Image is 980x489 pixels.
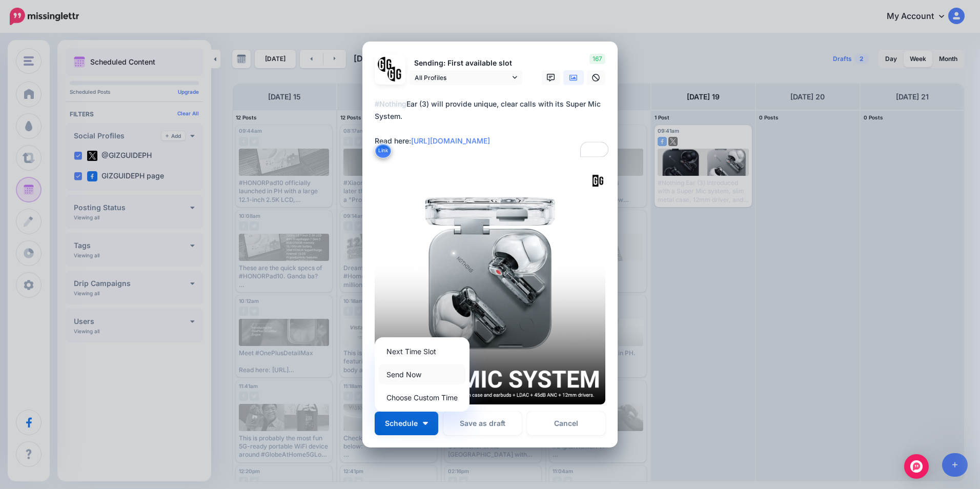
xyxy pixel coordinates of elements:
span: 167 [589,54,605,64]
button: Schedule [375,412,438,435]
button: Link [375,143,392,158]
mark: #Nothing [375,99,406,108]
a: Next Time Slot [379,341,465,361]
a: Cancel [527,412,605,435]
span: Schedule [385,420,418,427]
img: 353459792_649996473822713_4483302954317148903_n-bsa138318.png [378,57,393,72]
a: Choose Custom Time [379,388,465,407]
a: Send Now [379,364,465,384]
button: Save as draft [443,412,522,435]
a: All Profiles [410,70,522,85]
div: Open Intercom Messenger [904,454,929,479]
div: Ear (3) will provide unique, clear calls with its Super Mic System. Read here: [375,98,610,159]
div: Schedule [375,337,469,412]
img: arrow-down-white.png [423,422,428,425]
img: JT5sWCfR-79925.png [387,67,402,81]
img: TOPLY3FBLODPAG6A82HYMTOOUSNRAI51.png [375,174,605,404]
span: All Profiles [415,72,510,83]
textarea: To enrich screen reader interactions, please activate Accessibility in Grammarly extension settings [375,98,610,159]
p: Sending: First available slot [410,57,522,69]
